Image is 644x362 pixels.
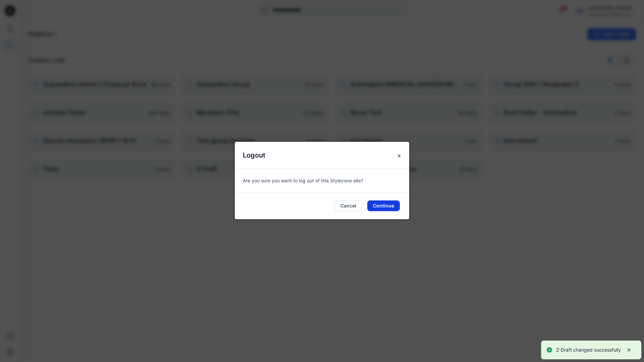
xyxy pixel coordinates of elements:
button: Close [393,150,405,162]
p: Z-Draft changed successfully [556,346,621,354]
button: Continue [367,200,400,211]
p: Are you sure you want to log out of this Stylezone site? [243,177,401,184]
button: Cancel [335,200,362,211]
h5: Logout [235,142,273,169]
div: Notifications-bottom-right [538,338,644,362]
